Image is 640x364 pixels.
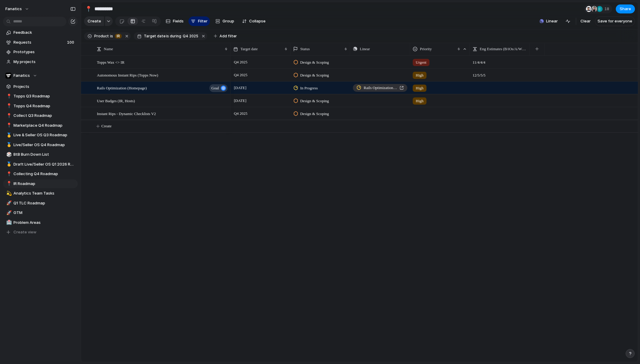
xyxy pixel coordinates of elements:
[416,59,426,65] span: Urgent
[3,57,78,66] a: My projects
[620,6,631,12] span: Share
[13,84,76,90] span: Projects
[13,190,76,196] span: Analytics Team Tasks
[6,151,10,158] div: 🎲
[5,210,11,216] button: 🚀
[211,84,219,92] span: goal
[209,84,228,92] button: goal
[3,189,78,198] a: 💫Analytics Team Tasks
[13,113,76,119] span: Collect Q3 Roadmap
[5,113,11,119] button: 📍
[94,33,109,39] span: Product
[13,181,76,187] span: IR Roadmap
[13,152,76,157] span: BtB Burn Down List
[5,103,11,109] button: 📍
[13,220,76,226] span: Problem Areas
[13,210,76,216] span: GTM
[183,33,198,39] span: Q4 2025
[5,190,11,196] button: 💫
[163,16,186,26] button: Fields
[232,71,249,79] span: Q4 2025
[110,33,113,39] span: is
[13,59,76,65] span: My projects
[240,46,258,52] span: Target date
[3,131,78,140] div: 🥇Live & Seller OS Q3 Roadmap
[537,17,560,26] button: Linear
[3,199,78,208] a: 🚀Q1 TLC Roadmap
[6,161,10,168] div: 🥇
[300,46,310,52] span: Status
[6,141,10,148] div: 🥇
[169,33,181,39] span: during
[416,98,423,104] span: High
[6,200,10,207] div: 🚀
[6,132,10,139] div: 🥇
[5,181,11,187] button: 📍
[13,93,76,99] span: Topps Q3 Roadmap
[117,33,120,39] span: IR
[3,38,78,47] a: Requests100
[3,140,78,149] a: 🥇Live/Seller OS Q4 Roadmap
[480,46,527,52] span: Eng Estimates (B/iOs/A/W) in Cycles
[300,72,329,78] span: Design & Scoping
[300,98,329,104] span: Design & Scoping
[182,33,199,39] button: Q4 2025
[3,179,78,188] div: 📍IR Roadmap
[240,16,268,26] button: Collapse
[13,30,76,36] span: Feedback
[5,220,11,226] button: 🏥
[3,28,78,37] a: Feedback
[5,123,11,129] button: 📍
[3,92,78,101] div: 📍Topps Q3 Roadmap
[5,200,11,206] button: 🚀
[546,18,558,24] span: Linear
[300,111,329,117] span: Design & Scoping
[13,49,76,55] span: Prototypes
[3,71,78,80] button: Fanatics
[604,6,611,12] span: 18
[416,72,423,78] span: High
[114,33,123,39] button: IR
[470,69,529,78] span: 12/5/5/5
[360,46,370,52] span: Linear
[84,4,93,14] button: 📍
[232,110,249,117] span: Q4 2025
[212,16,237,26] button: Group
[3,48,78,56] a: Prototypes
[300,85,318,91] span: In Progress
[13,161,76,167] span: Draft Live/Seller OS Q1 2026 Roadmap
[3,102,78,111] a: 📍Topps Q4 Roadmap
[249,18,266,24] span: Collapse
[232,97,248,104] span: [DATE]
[6,93,10,100] div: 📍
[104,46,113,52] span: Name
[13,123,76,129] span: Marketplace Q4 Roadmap
[6,190,10,197] div: 💫
[97,110,156,117] span: Instant Rips - Dynamic Checklists V2
[595,16,635,26] button: Save for everyone
[13,39,65,45] span: Requests
[3,121,78,130] div: 📍Marketplace Q4 Roadmap
[3,218,78,227] a: 🏥Problem Areas
[232,59,249,66] span: Q4 2025
[5,6,22,12] span: fanatics
[578,16,593,26] button: Clear
[6,219,10,226] div: 🏥
[13,200,76,206] span: Q1 TLC Roadmap
[3,169,78,178] a: 📍Collecting Q4 Roadmap
[97,71,158,78] span: Autonomous Instant Rips (Topps Now)
[5,142,11,148] button: 🥇
[97,84,147,91] span: Rails Optimization (Homepage)
[3,160,78,169] a: 🥇Draft Live/Seller OS Q1 2026 Roadmap
[3,4,32,14] button: fanatics
[13,103,76,109] span: Topps Q4 Roadmap
[5,152,11,157] button: 🎲
[13,229,36,235] span: Create view
[67,39,75,45] span: 100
